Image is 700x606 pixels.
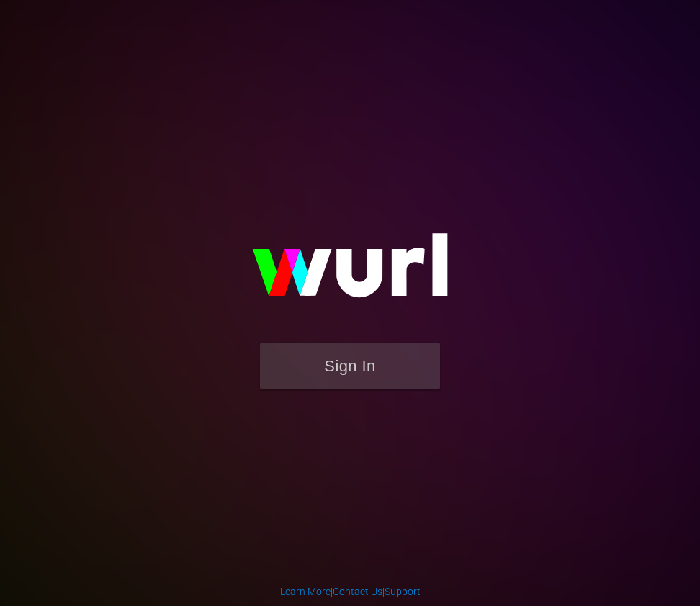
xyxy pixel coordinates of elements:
[280,584,421,599] div: | |
[206,202,494,342] img: wurl-logo-on-black-223613ac3d8ba8fe6dc639794a292ebdb59501304c7dfd60c99c58986ef67473.svg
[280,586,331,597] a: Learn More
[333,586,382,597] a: Contact Us
[385,586,421,597] a: Support
[260,343,440,389] button: Sign In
